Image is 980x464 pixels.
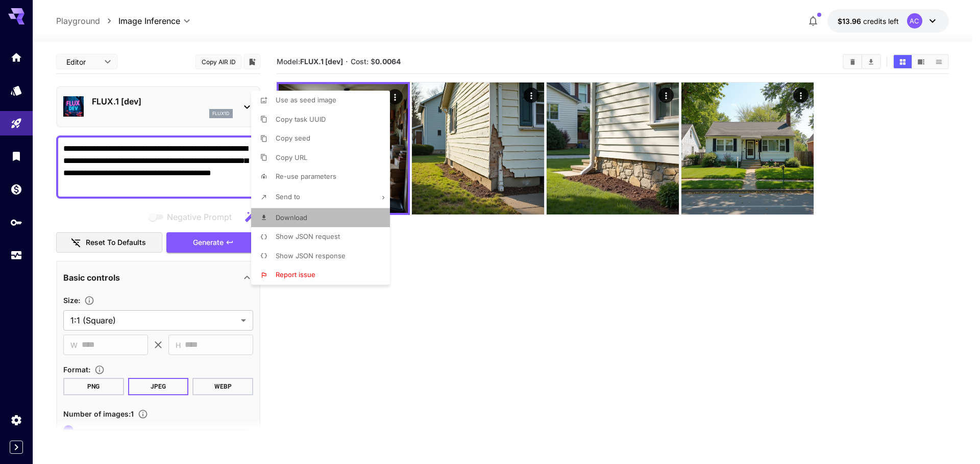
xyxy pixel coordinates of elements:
span: Use as seed image [276,96,336,104]
span: Show JSON request [276,232,340,240]
span: Copy task UUID [276,115,326,123]
span: Report issue [276,270,315,279]
span: Re-use parameters [276,172,336,180]
span: Show JSON response [276,252,346,260]
span: Copy URL [276,153,307,161]
span: Send to [276,193,300,201]
span: Copy seed [276,134,310,142]
span: Download [276,213,307,222]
